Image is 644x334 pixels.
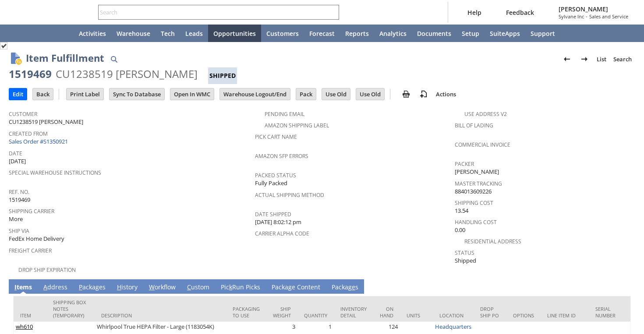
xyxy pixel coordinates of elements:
[309,29,335,38] span: Forecast
[9,118,83,126] span: CU1238519 [PERSON_NAME]
[220,88,290,100] input: Warehouse Logout/End
[589,13,628,20] span: Sales and Service
[456,25,485,42] a: Setup
[37,28,47,39] svg: Shortcuts
[304,312,327,319] div: Quantity
[586,13,587,20] span: -
[117,283,121,291] span: H
[161,29,175,38] span: Tech
[208,25,261,42] a: Opportunities
[9,169,101,176] a: Special Warehouse Instructions
[180,25,208,42] a: Leads
[255,133,297,141] a: Pick Cart Name
[531,29,555,38] span: Support
[233,306,260,319] div: Packaging to Use
[417,29,451,38] span: Documents
[32,25,53,42] div: Shortcuts
[58,28,68,39] svg: Home
[559,5,628,13] span: [PERSON_NAME]
[9,67,52,81] div: 1519469
[229,283,232,291] span: k
[506,8,534,17] span: Feedback
[352,283,355,291] span: e
[9,196,30,204] span: 1519469
[273,306,291,319] div: Ship Weight
[255,179,287,187] span: Fully Packed
[401,89,411,99] img: print.svg
[79,283,82,291] span: P
[185,29,203,38] span: Leads
[255,172,296,179] a: Packed Status
[455,226,465,234] span: 0.00
[485,25,525,42] a: SuiteApps
[255,152,308,160] a: Amazon SFP Errors
[9,130,48,137] a: Created From
[43,283,47,291] span: A
[547,312,582,319] div: Line Item ID
[525,25,560,42] a: Support
[380,306,393,319] div: On Hand
[115,283,140,292] a: History
[562,54,572,64] img: Previous
[79,29,106,38] span: Activities
[33,88,53,100] input: Back
[265,122,329,129] a: Amazon Shipping Label
[99,7,327,18] input: Search
[9,157,26,165] span: [DATE]
[9,150,22,157] a: Date
[255,230,309,237] a: Carrier Alpha Code
[9,137,70,145] a: Sales Order #S1350921
[467,8,481,17] span: Help
[261,25,304,42] a: Customers
[53,25,74,42] a: Home
[610,52,635,66] a: Search
[109,54,119,64] img: Quick Find
[16,323,33,330] a: wh610
[12,283,34,292] a: Items
[170,88,214,100] input: Open In WMC
[356,88,384,100] input: Use Old
[455,199,493,207] a: Shipping Cost
[490,29,520,38] span: SuiteApps
[455,141,510,148] a: Commercial Invoice
[432,90,460,98] a: Actions
[110,88,164,100] input: Sync To Database
[9,110,37,118] a: Customer
[219,283,262,292] a: PickRun Picks
[9,88,27,100] input: Edit
[329,283,361,292] a: Packages
[513,312,534,319] div: Options
[407,312,426,319] div: Units
[327,7,337,18] svg: Search
[185,283,212,292] a: Custom
[67,88,103,100] input: Print Label
[9,207,54,215] a: Shipping Carrier
[187,283,191,291] span: C
[619,281,630,292] a: Unrolled view on
[455,218,497,226] a: Handling Cost
[9,188,29,196] a: Ref. No.
[255,191,324,199] a: Actual Shipping Method
[559,13,584,20] span: Sylvane Inc
[455,168,499,176] span: [PERSON_NAME]
[374,25,412,42] a: Analytics
[455,122,493,129] a: Bill Of Lading
[255,211,291,218] a: Date Shipped
[269,283,322,292] a: Package Content
[149,283,155,291] span: W
[74,25,111,42] a: Activities
[213,29,256,38] span: Opportunities
[41,283,70,292] a: Address
[117,29,150,38] span: Warehouse
[455,257,476,265] span: Shipped
[412,25,456,42] a: Documents
[9,247,52,254] a: Freight Carrier
[455,180,502,187] a: Master Tracking
[418,89,429,99] img: add-record.svg
[208,67,237,84] div: Shipped
[147,283,178,292] a: Workflow
[455,160,474,168] a: Packer
[14,283,17,291] span: I
[18,266,76,274] a: Drop Ship Expiration
[20,312,40,319] div: Item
